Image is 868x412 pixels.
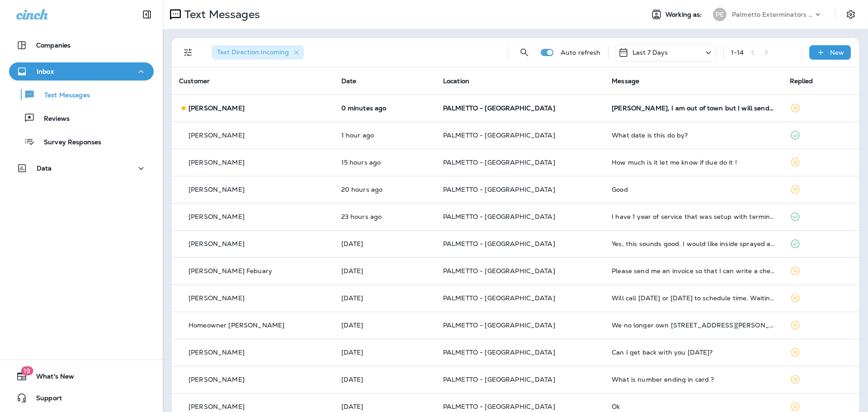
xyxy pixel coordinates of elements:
[217,48,289,56] span: Text Direction : Incoming
[443,321,555,329] span: PALMETTO - [GEOGRAPHIC_DATA]
[27,373,74,384] span: What's New
[36,42,71,49] p: Companies
[189,403,245,410] p: [PERSON_NAME]
[612,77,639,85] span: Message
[443,131,555,139] span: PALMETTO - [GEOGRAPHIC_DATA]
[189,104,245,112] p: [PERSON_NAME]
[134,5,160,24] button: Collapse Sidebar
[37,68,54,75] p: Inbox
[632,49,668,56] p: Last 7 Days
[612,349,775,356] div: Can I get back with you Friday?
[9,85,154,104] button: Text Messages
[443,185,555,194] span: PALMETTO - [GEOGRAPHIC_DATA]
[341,104,429,112] p: Oct 14, 2025 09:20 AM
[9,36,154,54] button: Companies
[35,91,90,100] p: Text Messages
[443,158,555,166] span: PALMETTO - [GEOGRAPHIC_DATA]
[27,394,62,405] span: Support
[35,115,70,123] p: Reviews
[443,403,555,411] span: PALMETTO - [GEOGRAPHIC_DATA]
[341,186,429,193] p: Oct 13, 2025 01:01 PM
[341,267,429,275] p: Oct 13, 2025 08:43 AM
[341,322,429,329] p: Oct 13, 2025 08:30 AM
[561,49,601,56] p: Auto refresh
[443,375,555,384] span: PALMETTO - [GEOGRAPHIC_DATA]
[189,240,245,247] p: [PERSON_NAME]
[612,104,775,112] div: Jason, I am out of town but I will send this to my husband Jeff who can decide which time works f...
[612,159,775,166] div: How much is it let me know if due do it !
[9,132,154,151] button: Survey Responses
[443,213,555,221] span: PALMETTO - [GEOGRAPHIC_DATA]
[515,43,533,62] button: Search Messages
[9,109,154,128] button: Reviews
[21,366,33,375] span: 19
[443,267,555,275] span: PALMETTO - [GEOGRAPHIC_DATA]
[341,376,429,383] p: Oct 10, 2025 01:38 PM
[9,389,154,407] button: Support
[612,376,775,383] div: What is number ending in card ?
[181,8,260,21] p: Text Messages
[179,77,210,85] span: Customer
[341,77,357,85] span: Date
[341,294,429,302] p: Oct 13, 2025 08:41 AM
[189,267,272,275] p: [PERSON_NAME] Febuary
[731,49,744,56] div: 1 - 14
[443,104,555,112] span: PALMETTO - [GEOGRAPHIC_DATA]
[341,349,429,356] p: Oct 13, 2025 08:26 AM
[189,349,245,356] p: [PERSON_NAME]
[612,403,775,410] div: Ok
[612,186,775,193] div: Good
[189,376,245,383] p: [PERSON_NAME]
[443,294,555,302] span: PALMETTO - [GEOGRAPHIC_DATA]
[443,348,555,356] span: PALMETTO - [GEOGRAPHIC_DATA]
[612,322,775,329] div: We no longer own 734 gatewood Dr in roebuck
[713,8,726,21] div: PE
[189,186,245,193] p: [PERSON_NAME]
[443,77,469,85] span: Location
[612,132,775,139] div: What date is this do by?
[9,367,154,385] button: 19What's New
[212,45,304,60] div: Text Direction:Incoming
[341,403,429,410] p: Oct 10, 2025 08:24 AM
[189,294,245,302] p: [PERSON_NAME]
[189,213,245,220] p: [PERSON_NAME]
[341,159,429,166] p: Oct 13, 2025 06:04 PM
[665,11,704,19] span: Working as:
[179,43,197,62] button: Filters
[830,49,844,56] p: New
[9,62,154,81] button: Inbox
[732,11,813,18] p: Palmetto Exterminators LLC
[612,294,775,302] div: Will call today or tomorrow to schedule time. Waiting in tenant availability
[189,132,245,139] p: [PERSON_NAME]
[341,240,429,247] p: Oct 13, 2025 09:18 AM
[189,159,245,166] p: [PERSON_NAME]
[612,240,775,247] div: Yes, this sounds good. I would like inside sprayed at least twice a year.
[612,213,775,220] div: I have 1 year of service that was setup with terminix by the builder of my home when it was built...
[790,77,813,85] span: Replied
[843,6,859,23] button: Settings
[341,213,429,220] p: Oct 13, 2025 09:36 AM
[37,165,52,172] p: Data
[443,240,555,248] span: PALMETTO - [GEOGRAPHIC_DATA]
[189,322,284,329] p: Homeowner [PERSON_NAME]
[341,132,429,139] p: Oct 14, 2025 07:38 AM
[612,267,775,275] div: Please send me an invoice so that I can write a check.
[9,159,154,177] button: Data
[35,138,101,147] p: Survey Responses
